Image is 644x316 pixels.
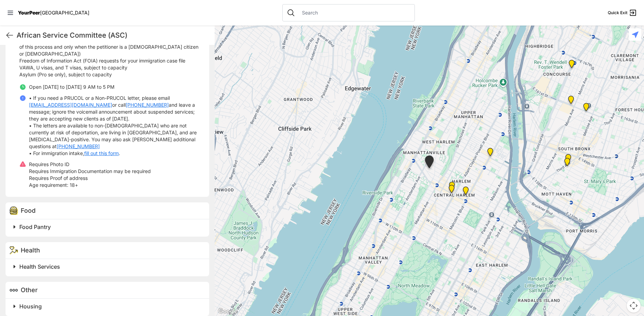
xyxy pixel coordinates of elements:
[627,299,641,313] button: Map camera controls
[298,9,410,16] input: Search
[19,303,42,310] span: Housing
[608,10,627,16] span: Quick Exit
[18,11,89,15] a: YourPeer[GEOGRAPHIC_DATA]
[486,148,495,159] div: City Relief, Salvation Army Building
[19,223,51,230] span: Food Pantry
[21,286,38,294] span: Other
[29,175,151,182] p: Requires Proof of address
[216,307,239,316] a: Open this area in Google Maps (opens a new window)
[567,60,576,71] div: Bronx Housing Court
[21,247,40,254] span: Health
[17,30,209,40] h1: African Service Committee (ASC)
[563,158,572,169] div: Main Location
[567,96,575,107] div: Bronx Neighborhood Office
[126,102,169,108] a: [PHONE_NUMBER]
[84,150,119,157] a: fill out this form
[40,10,89,16] span: [GEOGRAPHIC_DATA]
[57,143,100,150] a: [PHONE_NUMBER]
[29,84,115,90] span: Open [DATE] to [DATE] 9 AM to 5 PM
[18,10,40,16] span: YourPeer
[216,307,239,316] img: Google
[461,186,470,198] div: Main NYC Office, Harlem
[29,182,68,188] span: Age requirement:
[448,182,456,193] div: Uptown/Harlem DYCD Youth Drop-in Center
[29,95,201,157] p: • If you need a PRUCOL or a Non-PRUCOL letter, please email or call and leave a message; ignore t...
[21,207,36,214] span: Food
[29,182,151,189] p: 18+
[29,168,151,175] p: Requires Immigration Documentation may be required
[447,185,456,196] div: Harlem Community Law Office
[608,9,637,17] a: Quick Exit
[29,102,112,108] a: [EMAIL_ADDRESS][DOMAIN_NAME]
[19,263,60,270] span: Health Services
[29,161,151,168] p: Requires Photo ID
